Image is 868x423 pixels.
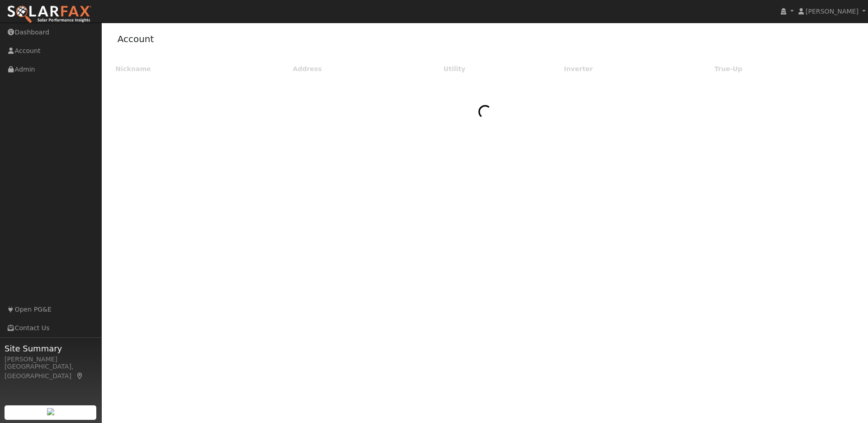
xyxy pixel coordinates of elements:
img: SolarFax [7,5,92,24]
img: retrieve [47,408,54,415]
a: Map [76,372,84,380]
span: Site Summary [5,342,97,355]
span: [PERSON_NAME] [806,8,859,15]
div: [PERSON_NAME] [5,355,97,364]
a: Account [118,34,154,44]
div: [GEOGRAPHIC_DATA], [GEOGRAPHIC_DATA] [5,362,97,381]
